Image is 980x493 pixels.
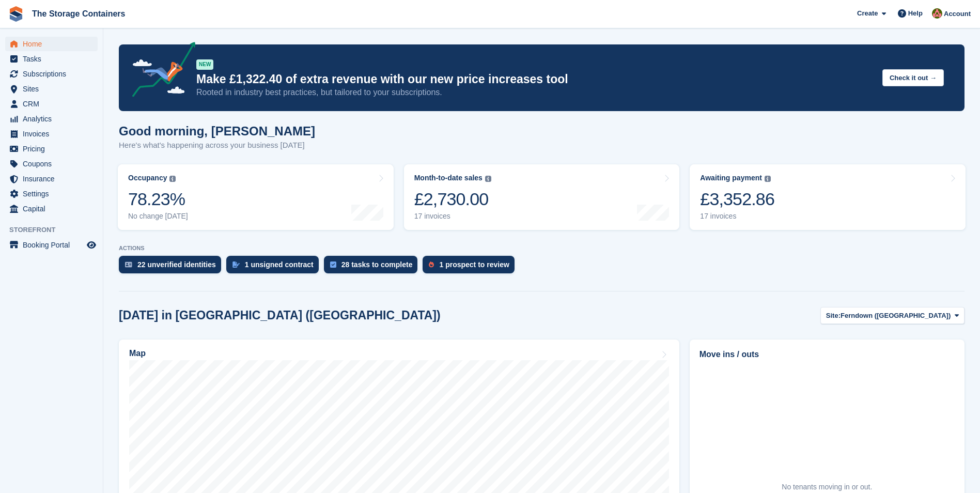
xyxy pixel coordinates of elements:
[439,260,509,269] div: 1 prospect to review
[857,8,878,19] span: Create
[765,176,771,182] img: icon-info-grey-7440780725fd019a000dd9b08b2336e03edf1995a4989e88bcd33f0948082b44.svg
[690,164,966,230] a: Awaiting payment £3,352.86 17 invoices
[330,261,336,268] img: task-75834270c22a3079a89374b754ae025e5fb1db73e45f91037f5363f120a921f8.svg
[700,174,762,182] div: Awaiting payment
[882,69,944,86] button: Check it out →
[85,239,98,251] a: Preview store
[23,157,85,171] span: Coupons
[404,164,680,230] a: Month-to-date sales £2,730.00 17 invoices
[5,112,98,126] a: menu
[125,261,132,268] img: verify_identity-adf6edd0f0f0b5bbfe63781bf79b02c33cf7c696d77639b501bdc392416b5a36.svg
[8,6,24,22] img: stora-icon-8386f47178a22dfd0bd8f6a31ec36ba5ce8667c1dd55bd0f319d3a0aa187defe.svg
[23,187,85,201] span: Settings
[196,87,874,98] p: Rooted in industry best practices, but tailored to your subscriptions.
[700,189,774,210] div: £3,352.86
[5,52,98,66] a: menu
[119,309,441,322] h2: [DATE] in [GEOGRAPHIC_DATA] ([GEOGRAPHIC_DATA])
[23,37,85,51] span: Home
[196,72,874,87] p: Make £1,322.40 of extra revenue with our new price increases tool
[23,172,85,186] span: Insurance
[414,189,491,210] div: £2,730.00
[5,157,98,171] a: menu
[414,212,491,221] div: 17 invoices
[324,256,423,279] a: 28 tasks to complete
[23,142,85,156] span: Pricing
[119,245,965,252] p: ACTIONS
[5,97,98,111] a: menu
[123,42,196,101] img: price-adjustments-announcement-icon-8257ccfd72463d97f412b2fc003d46551f7dbcb40ab6d574587a9cd5c0d94...
[820,307,965,324] button: Site: Ferndown ([GEOGRAPHIC_DATA])
[485,176,491,182] img: icon-info-grey-7440780725fd019a000dd9b08b2336e03edf1995a4989e88bcd33f0948082b44.svg
[196,59,213,70] div: NEW
[5,127,98,141] a: menu
[119,256,226,279] a: 22 unverified identities
[23,52,85,66] span: Tasks
[9,225,103,235] span: Storefront
[23,82,85,96] span: Sites
[28,5,129,22] a: The Storage Containers
[169,176,176,182] img: icon-info-grey-7440780725fd019a000dd9b08b2336e03edf1995a4989e88bcd33f0948082b44.svg
[232,261,240,268] img: contract_signature_icon-13c848040528278c33f63329250d36e43548de30e8caae1d1a13099fd9432cc5.svg
[700,212,774,221] div: 17 invoices
[128,174,167,182] div: Occupancy
[5,187,98,201] a: menu
[5,142,98,156] a: menu
[699,348,955,361] h2: Move ins / outs
[5,238,98,252] a: menu
[245,260,314,269] div: 1 unsigned contract
[118,164,394,230] a: Occupancy 78.23% No change [DATE]
[423,256,519,279] a: 1 prospect to review
[5,82,98,96] a: menu
[5,202,98,216] a: menu
[128,212,188,221] div: No change [DATE]
[429,261,434,268] img: prospect-51fa495bee0391a8d652442698ab0144808aea92771e9ea1ae160a38d050c398.svg
[5,67,98,81] a: menu
[119,140,315,151] p: Here's what's happening across your business [DATE]
[23,202,85,216] span: Capital
[23,67,85,81] span: Subscriptions
[908,8,923,19] span: Help
[341,260,413,269] div: 28 tasks to complete
[826,311,841,321] span: Site:
[5,37,98,51] a: menu
[128,189,188,210] div: 78.23%
[841,311,951,321] span: Ferndown ([GEOGRAPHIC_DATA])
[23,97,85,111] span: CRM
[23,112,85,126] span: Analytics
[23,127,85,141] span: Invoices
[932,8,942,19] img: Kirsty Simpson
[137,260,216,269] div: 22 unverified identities
[226,256,324,279] a: 1 unsigned contract
[782,482,872,492] div: No tenants moving in or out.
[119,124,315,138] h1: Good morning, [PERSON_NAME]
[414,174,483,182] div: Month-to-date sales
[5,172,98,186] a: menu
[129,349,146,358] h2: Map
[23,238,85,252] span: Booking Portal
[944,9,971,19] span: Account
